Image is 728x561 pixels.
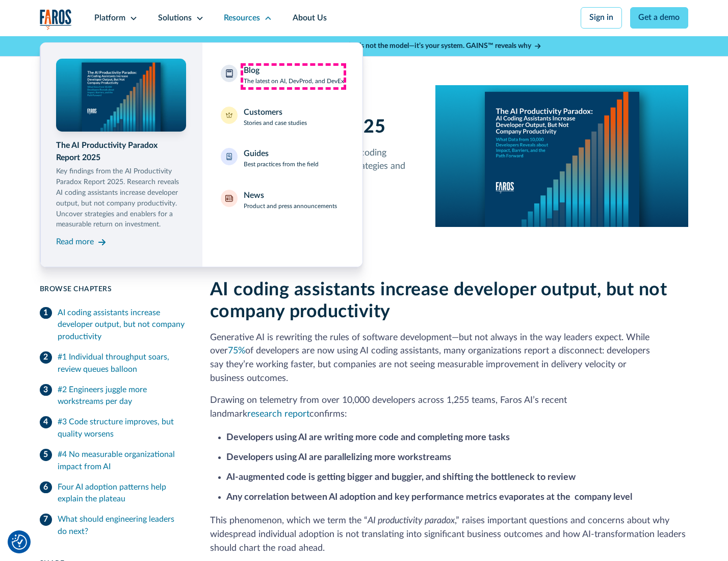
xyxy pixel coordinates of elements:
[244,202,337,211] p: Product and press announcements
[12,534,27,550] button: Cookie Settings
[58,416,186,441] div: #3 Code structure improves, but quality worsens
[247,410,309,418] a: research report
[226,493,632,501] strong: Any correlation between AI adoption and key performance metrics evaporates at the company level
[215,59,351,92] a: BlogThe latest on AI, DevProd, and DevEx
[226,473,576,481] strong: AI-augmented code is getting bigger and buggier, and shifting the bottleneck to review
[40,9,72,30] a: home
[210,394,689,421] p: Drawing on telemetry from over 10,000 developers across 1,255 teams, Faros AI’s recent landmark c...
[244,107,282,119] div: Customers
[58,351,186,376] div: #1 Individual throughput soars, review queues balloon
[58,514,186,538] div: What should engineering leaders do next?
[244,119,307,128] p: Stories and case studies
[215,184,351,217] a: NewsProduct and press announcements
[40,284,186,295] div: Browse Chapters
[56,236,94,248] div: Read more
[226,433,510,442] strong: Developers using AI are writing more code and completing more tasks
[40,445,186,477] a: #4 No measurable organizational impact from AI
[56,140,186,164] div: The AI Productivity Paradox Report 2025
[40,303,186,347] a: AI coding assistants increase developer output, but not company productivity
[368,516,455,525] em: AI productivity paradox
[215,100,351,134] a: CustomersStories and case studies
[224,12,260,24] div: Resources
[40,509,186,542] a: What should engineering leaders do next?
[228,346,245,355] a: 75%
[58,307,186,344] div: AI coding assistants increase developer output, but not company productivity
[40,9,72,30] img: Logo of the analytics and reporting company Faros.
[94,12,125,24] div: Platform
[581,7,622,29] a: Sign in
[58,481,186,506] div: Four AI adoption patterns help explain the plateau
[226,453,451,462] strong: Developers using AI are parallelizing more workstreams
[56,166,186,230] p: Key findings from the AI Productivity Paradox Report 2025. Research reveals AI coding assistants ...
[244,148,269,160] div: Guides
[40,36,689,267] nav: Resources
[40,412,186,445] a: #3 Code structure improves, but quality worsens
[244,160,319,169] p: Best practices from the field
[58,449,186,473] div: #4 No measurable organizational impact from AI
[210,514,689,555] p: This phenomenon, which we term the “ ,” raises important questions and concerns about why widespr...
[215,142,351,175] a: GuidesBest practices from the field
[40,380,186,413] a: #2 Engineers juggle more workstreams per day
[158,12,192,24] div: Solutions
[58,384,186,409] div: #2 Engineers juggle more workstreams per day
[56,59,186,250] a: The AI Productivity Paradox Report 2025Key findings from the AI Productivity Paradox Report 2025....
[244,65,259,77] div: Blog
[40,347,186,380] a: #1 Individual throughput soars, review queues balloon
[210,279,689,323] h2: AI coding assistants increase developer output, but not company productivity
[40,477,186,510] a: Four AI adoption patterns help explain the plateau
[210,331,689,386] p: Generative AI is rewriting the rules of software development—but not always in the way leaders ex...
[244,190,264,202] div: News
[244,77,344,86] p: The latest on AI, DevProd, and DevEx
[12,534,27,550] img: Revisit consent button
[630,7,689,29] a: Get a demo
